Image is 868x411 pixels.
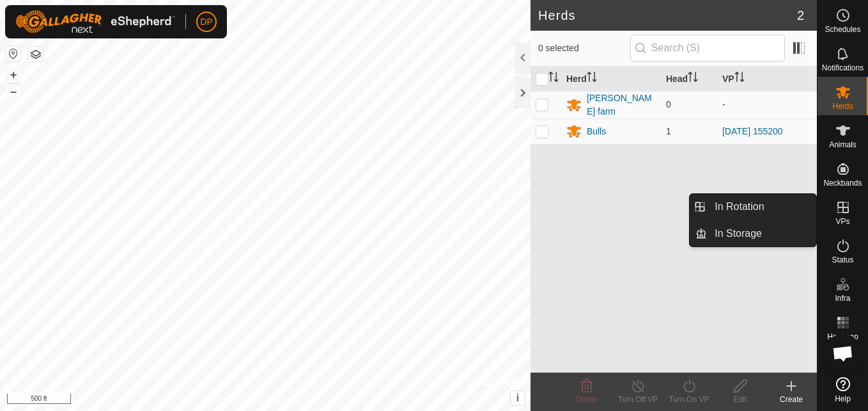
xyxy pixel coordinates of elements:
[818,372,868,408] a: Help
[832,102,853,110] span: Herds
[824,334,862,373] div: Open chat
[612,394,663,405] div: Turn Off VP
[215,394,263,406] a: Privacy Policy
[832,256,853,264] span: Status
[587,92,656,118] div: [PERSON_NAME] farm
[707,194,816,220] a: In Rotation
[715,394,766,405] div: Edit
[717,67,817,92] th: VP
[827,333,858,341] span: Heatmap
[822,64,864,72] span: Notifications
[722,126,783,136] a: [DATE] 155200
[6,46,21,61] button: Reset Map
[734,74,745,84] p-sorticon: Activate to sort
[688,74,698,84] p-sorticon: Activate to sort
[587,74,597,84] p-sorticon: Activate to sort
[587,125,606,138] div: Bulls
[715,226,762,241] span: In Storage
[516,392,519,403] span: i
[835,294,850,302] span: Infra
[715,199,764,214] span: In Rotation
[538,8,797,23] h2: Herds
[666,126,671,136] span: 1
[717,91,817,118] td: -
[6,67,21,83] button: +
[576,395,598,404] span: Delete
[200,15,212,29] span: DP
[15,10,175,33] img: Gallagher Logo
[797,6,804,25] span: 2
[766,394,817,405] div: Create
[28,47,43,62] button: Map Layers
[835,218,849,225] span: VPs
[835,395,851,403] span: Help
[630,35,785,61] input: Search (S)
[548,74,559,84] p-sorticon: Activate to sort
[690,221,816,246] li: In Storage
[561,67,661,92] th: Herd
[6,84,21,99] button: –
[663,394,715,405] div: Turn On VP
[661,67,717,92] th: Head
[690,194,816,220] li: In Rotation
[825,26,860,33] span: Schedules
[278,394,316,406] a: Contact Us
[666,99,671,109] span: 0
[511,391,525,405] button: i
[823,179,862,187] span: Neckbands
[829,141,856,149] span: Animals
[707,221,816,246] a: In Storage
[538,42,630,55] span: 0 selected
